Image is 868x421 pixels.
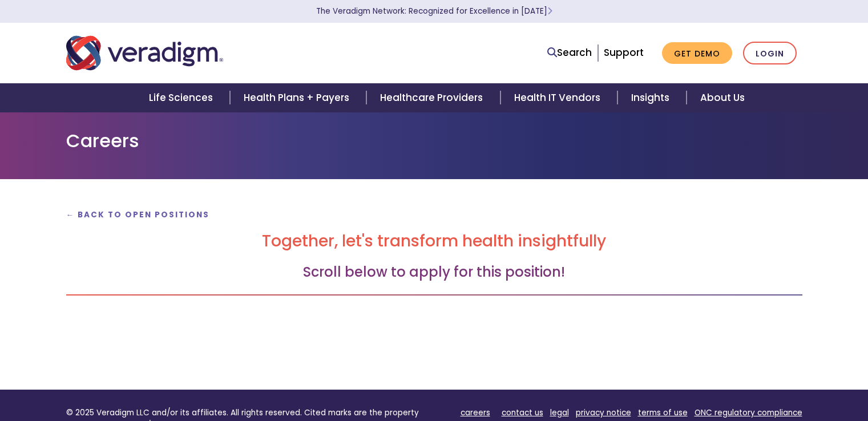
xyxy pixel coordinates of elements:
a: Get Demo [662,42,732,64]
a: About Us [687,83,758,112]
h3: Scroll below to apply for this position! [66,264,802,281]
a: Health IT Vendors [500,83,617,112]
a: careers [461,407,490,418]
a: Login [743,42,797,65]
a: contact us [502,407,543,418]
a: ← Back to Open Positions [66,209,210,220]
a: Healthcare Providers [366,83,500,112]
a: Insights [617,83,687,112]
a: privacy notice [576,407,631,418]
h2: Together, let's transform health insightfully [66,232,802,251]
a: Search [547,45,592,60]
a: ONC regulatory compliance [695,407,802,418]
a: terms of use [638,407,688,418]
h1: Careers [66,130,802,152]
a: Support [604,46,644,59]
img: Veradigm logo [66,34,223,72]
a: Life Sciences [135,83,230,112]
a: legal [550,407,569,418]
a: The Veradigm Network: Recognized for Excellence in [DATE]Learn More [316,6,552,17]
span: Learn More [547,6,552,17]
a: Health Plans + Payers [230,83,366,112]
